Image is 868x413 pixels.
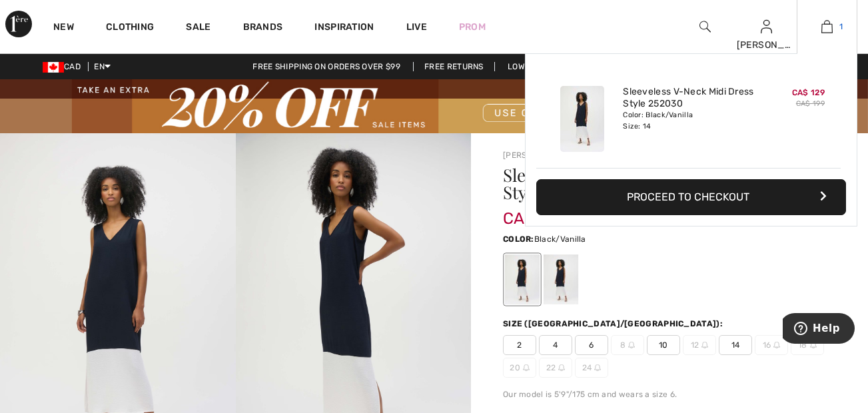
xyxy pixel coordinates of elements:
[755,335,788,355] span: 16
[186,21,211,35] a: Sale
[539,335,572,355] span: 4
[497,62,626,71] a: Lowest Price Guarantee
[503,234,534,244] span: Color:
[106,21,154,35] a: Clothing
[503,388,836,400] div: Our model is 5'9"/175 cm and wears a size 6.
[536,179,846,215] button: Proceed to Checkout
[683,335,716,355] span: 12
[761,19,772,35] img: My Info
[773,342,780,348] img: ring-m.svg
[575,335,608,355] span: 6
[505,255,540,305] div: Black/Vanilla
[459,20,486,34] a: Prom
[821,19,833,35] img: My Bag
[737,38,796,52] div: [PERSON_NAME]
[719,335,752,355] span: 14
[503,151,570,160] a: [PERSON_NAME]
[783,313,855,346] iframe: Opens a widget where you can find more information
[796,99,825,108] s: CA$ 199
[314,21,374,35] span: Inspiration
[594,364,601,371] img: ring-m.svg
[628,342,635,348] img: ring-m.svg
[523,364,530,371] img: ring-m.svg
[43,62,64,73] img: Canadian Dollar
[94,62,111,71] span: EN
[611,335,644,355] span: 8
[503,196,565,228] span: CA$ 129
[5,11,32,37] img: 1ère Avenue
[544,255,578,305] div: Midnight Blue/Vanilla
[558,364,565,371] img: ring-m.svg
[839,21,843,33] span: 1
[701,342,708,348] img: ring-m.svg
[503,335,536,355] span: 2
[53,21,74,35] a: New
[575,358,608,378] span: 24
[761,20,772,33] a: Sign In
[243,21,283,35] a: Brands
[406,20,427,34] a: Live
[539,358,572,378] span: 22
[792,88,825,97] span: CA$ 129
[503,358,536,378] span: 20
[560,86,604,152] img: Sleeveless V-Neck Midi Dress Style 252030
[503,167,781,201] h1: Sleeveless V-neck Midi Dress Style 252030
[503,318,725,330] div: Size ([GEOGRAPHIC_DATA]/[GEOGRAPHIC_DATA]):
[699,19,711,35] img: search the website
[623,86,754,110] a: Sleeveless V-Neck Midi Dress Style 252030
[647,335,680,355] span: 10
[623,110,754,131] div: Color: Black/Vanilla Size: 14
[43,62,86,71] span: CAD
[413,62,495,71] a: Free Returns
[797,19,857,35] a: 1
[242,62,411,71] a: Free shipping on orders over $99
